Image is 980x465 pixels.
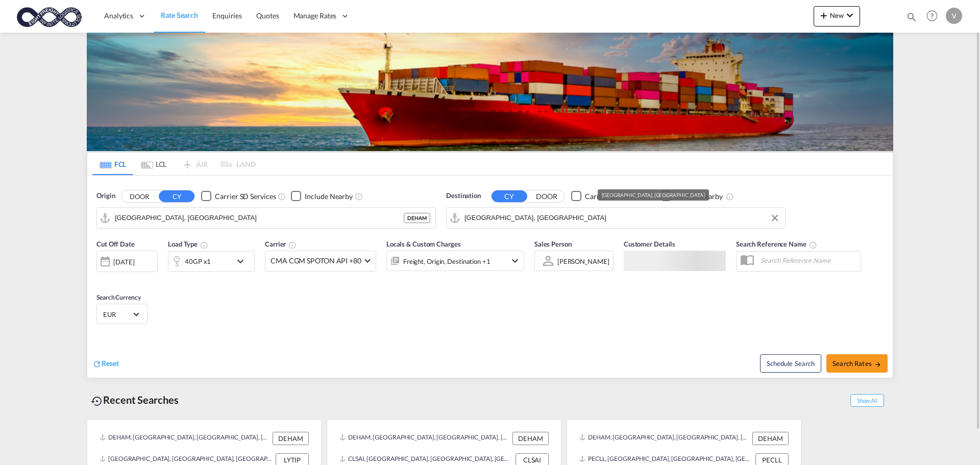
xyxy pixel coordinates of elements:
span: EUR [103,310,132,319]
button: Search Ratesicon-arrow-right [826,354,888,373]
div: DEHAM [512,432,549,445]
md-icon: Unchecked: Ignores neighbouring ports when fetching rates.Checked : Includes neighbouring ports w... [726,192,734,201]
span: Load Type [168,240,208,248]
div: DEHAM [752,432,789,445]
span: Cut Off Date [96,240,135,248]
md-icon: icon-arrow-right [874,361,881,368]
button: CY [492,190,527,202]
div: Freight Origin Destination Factory Stuffingicon-chevron-down [386,251,524,271]
md-input-container: Hamburg, DEHAM [97,208,435,228]
md-input-container: Tripoli, LYTIP [447,208,785,228]
span: Search Rates [832,359,881,368]
button: icon-plus 400-fgNewicon-chevron-down [814,6,860,27]
div: 40GP x1icon-chevron-down [168,251,255,272]
button: CY [159,190,194,202]
div: icon-refreshReset [92,358,119,370]
md-icon: Unchecked: Ignores neighbouring ports when fetching rates.Checked : Includes neighbouring ports w... [355,192,363,201]
md-icon: Your search will be saved by the below given name [809,241,817,249]
span: Manage Rates [293,11,337,21]
div: DEHAM, Hamburg, Germany, Western Europe, Europe [100,432,270,445]
input: Search by Port [464,210,780,226]
div: V [946,8,962,24]
div: icon-magnify [906,11,917,27]
div: DEHAM, Hamburg, Germany, Western Europe, Europe [579,432,750,445]
div: [DATE] [113,257,134,266]
div: Freight Origin Destination Factory Stuffing [403,254,491,268]
div: [GEOGRAPHIC_DATA], [GEOGRAPHIC_DATA] [602,189,705,201]
md-pagination-wrapper: Use the left and right arrow keys to navigate between tabs [92,153,256,175]
span: Customer Details [624,240,675,248]
input: Search Reference Name [755,253,861,268]
div: Carrier SD Services [585,191,646,202]
span: Sales Person [534,240,572,248]
span: Destination [446,191,481,201]
md-checkbox: Checkbox No Ink [291,191,353,202]
span: Rate Search [161,11,198,19]
div: Include Nearby [675,191,723,202]
md-tab-item: FCL [92,153,133,175]
span: Origin [96,191,115,201]
md-checkbox: Checkbox No Ink [571,191,646,202]
span: Show All [850,394,884,407]
md-icon: The selected Trucker/Carrierwill be displayed in the rate results If the rates are from another f... [288,241,297,249]
span: Search Currency [96,293,141,301]
span: Search Reference Name [736,240,817,248]
div: Help [923,7,946,26]
button: DOOR [121,190,157,202]
span: Enquiries [212,11,242,20]
span: Analytics [104,11,133,21]
md-icon: icon-plus 400-fg [818,9,830,21]
md-icon: icon-refresh [92,359,102,369]
div: 40GP x1 [185,254,211,268]
div: [DATE] [96,251,158,272]
div: DEHAM [404,213,430,223]
input: Search by Port [115,210,404,226]
span: New [818,11,856,19]
md-icon: icon-chevron-down [509,255,521,267]
span: Reset [102,359,119,368]
button: Clear Input [767,210,782,226]
md-checkbox: Checkbox No Ink [661,191,723,202]
img: c818b980817911efbdc1a76df449e905.png [15,5,84,28]
span: Quotes [256,11,279,20]
span: Help [923,7,941,25]
div: Include Nearby [305,191,353,202]
button: DOOR [529,190,565,202]
div: Carrier SD Services [215,191,276,202]
div: Origin DOOR CY Checkbox No InkUnchecked: Search for CY (Container Yard) services for all selected... [87,176,893,378]
img: LCL+%26+FCL+BACKGROUND.png [87,33,893,151]
span: Carrier [265,240,297,248]
div: DEHAM [273,432,309,445]
div: Recent Searches [87,388,183,411]
div: [PERSON_NAME] [557,257,609,265]
md-tab-item: LCL [133,153,174,175]
span: Locals & Custom Charges [386,240,461,248]
div: DEHAM, Hamburg, Germany, Western Europe, Europe [339,432,510,445]
md-icon: icon-backup-restore [91,395,103,407]
md-icon: icon-chevron-down [844,9,856,21]
md-icon: icon-chevron-down [234,255,252,267]
span: CMA CGM SPOTON API +80 [271,256,361,266]
button: Note: By default Schedule search will only considerorigin ports, destination ports and cut off da... [760,354,821,373]
md-icon: icon-magnify [906,11,917,22]
md-checkbox: Checkbox No Ink [201,191,276,202]
md-select: Select Currency: € EUREuro [102,307,142,322]
md-icon: icon-information-outline [200,241,208,249]
md-icon: Unchecked: Search for CY (Container Yard) services for all selected carriers.Checked : Search for... [278,192,286,201]
md-select: Sales Person: Vadim Potorac [556,254,610,268]
md-datepicker: Select [96,271,104,285]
